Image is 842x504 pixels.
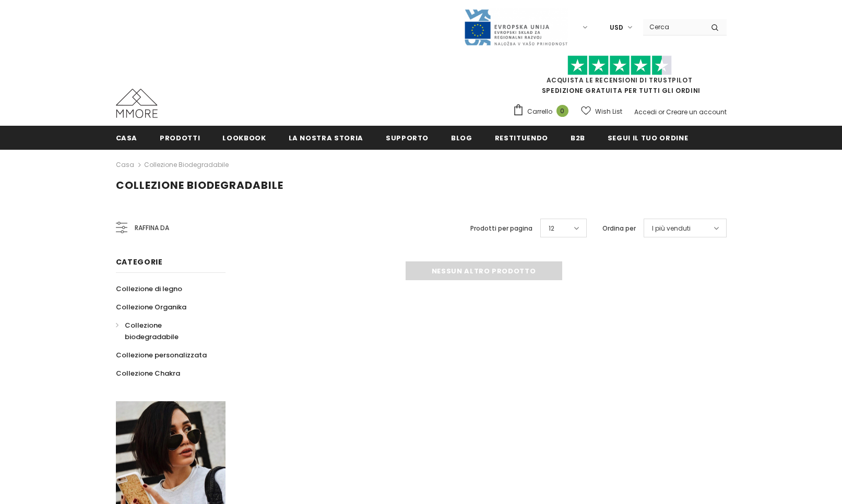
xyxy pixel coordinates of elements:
span: Collezione biodegradabile [125,320,179,342]
img: Casi MMORE [116,89,158,118]
span: 0 [556,105,568,117]
a: Carrello 0 [513,104,574,119]
span: I più venduti [652,223,691,234]
a: Restituendo [495,126,548,149]
a: Collezione biodegradabile [116,316,214,346]
img: Fidati di Pilot Stars [567,55,672,76]
a: Prodotti [160,126,200,149]
a: Lookbook [222,126,266,149]
span: Categorie [116,257,163,267]
span: Blog [451,133,472,143]
a: supporto [386,126,429,149]
span: Collezione biodegradabile [116,178,283,193]
span: Segui il tuo ordine [608,133,688,143]
span: Collezione di legno [116,284,182,294]
span: Wish List [595,106,622,117]
a: Collezione biodegradabile [144,160,229,169]
span: Lookbook [222,133,266,143]
a: La nostra storia [289,126,363,149]
a: Collezione personalizzata [116,346,207,364]
span: USD [610,22,623,33]
span: Carrello [527,106,552,117]
input: Search Site [643,19,703,34]
a: B2B [571,126,585,149]
a: Creare un account [666,107,727,116]
a: Casa [116,159,134,171]
span: 12 [549,223,554,234]
span: La nostra storia [289,133,363,143]
span: Collezione Organika [116,302,186,312]
span: Collezione personalizzata [116,350,207,360]
span: or [658,107,665,116]
a: Segui il tuo ordine [608,126,688,149]
span: Prodotti [160,133,200,143]
a: Collezione Organika [116,298,186,316]
span: Raffina da [135,222,169,234]
a: Collezione di legno [116,280,182,298]
a: Blog [451,126,472,149]
span: Collezione Chakra [116,368,180,378]
label: Ordina per [602,223,636,234]
a: Wish List [581,102,622,121]
a: Collezione Chakra [116,364,180,382]
a: Accedi [634,107,657,116]
a: Casa [116,126,138,149]
label: Prodotti per pagina [470,223,532,234]
span: Restituendo [495,133,548,143]
span: B2B [571,133,585,143]
a: Javni Razpis [464,22,568,31]
span: Casa [116,133,138,143]
span: SPEDIZIONE GRATUITA PER TUTTI GLI ORDINI [513,60,727,95]
span: supporto [386,133,429,143]
img: Javni Razpis [464,8,568,46]
a: Acquista le recensioni di TrustPilot [547,76,693,85]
